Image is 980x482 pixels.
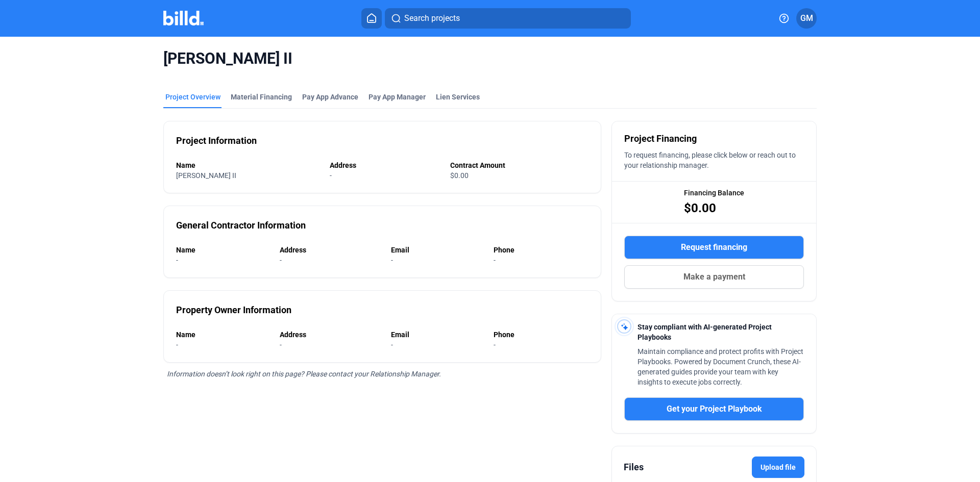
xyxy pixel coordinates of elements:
span: GM [800,12,813,24]
div: Address [280,245,380,255]
span: [PERSON_NAME] II [176,171,236,180]
span: - [176,256,178,264]
span: Information doesn’t look right on this page? Please contact your Relationship Manager. [167,370,441,378]
span: Request financing [681,241,747,253]
span: - [280,256,282,264]
span: Financing Balance [684,188,744,198]
button: Make a payment [624,265,804,289]
span: - [391,341,393,349]
div: General Contractor Information [176,218,306,233]
span: - [494,256,496,264]
button: Search projects [385,8,631,29]
button: Get your Project Playbook [624,397,804,421]
div: Phone [494,329,589,340]
span: Search projects [404,12,460,24]
div: Project Information [176,134,257,148]
span: Stay compliant with AI-generated Project Playbooks [638,323,772,341]
span: $0.00 [684,200,716,216]
div: Lien Services [436,92,480,102]
div: Name [176,245,269,255]
div: Project Overview [165,92,220,102]
button: Request financing [624,236,804,259]
span: - [280,341,282,349]
span: Maintain compliance and protect profits with Project Playbooks. Powered by Document Crunch, these... [638,347,803,386]
div: Email [391,245,483,255]
div: Phone [494,245,589,255]
button: GM [796,8,817,29]
div: Address [330,160,439,170]
span: Project Financing [624,132,697,146]
span: Make a payment [683,271,745,283]
span: - [391,256,393,264]
label: Upload file [752,456,804,478]
span: $0.00 [450,171,469,180]
span: Get your Project Playbook [667,403,762,415]
span: - [176,341,178,349]
div: Files [624,460,644,474]
span: Pay App Manager [369,92,426,102]
div: Email [391,329,483,340]
img: Billd Company Logo [163,11,204,26]
span: To request financing, please click below or reach out to your relationship manager. [624,151,796,169]
span: - [494,341,496,349]
div: Name [176,329,269,340]
div: Name [176,160,320,170]
div: Address [280,329,380,340]
span: - [330,171,332,180]
div: Contract Amount [450,160,589,170]
div: Material Financing [231,92,292,102]
div: Pay App Advance [302,92,358,102]
div: Property Owner Information [176,303,291,317]
span: [PERSON_NAME] II [163,49,817,68]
